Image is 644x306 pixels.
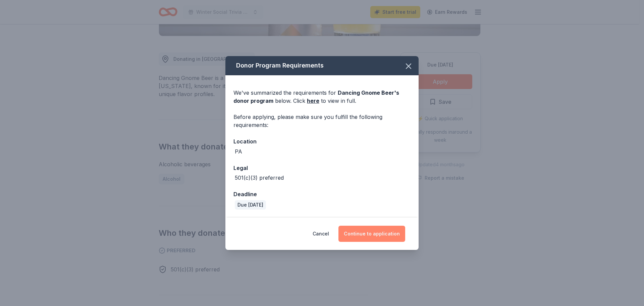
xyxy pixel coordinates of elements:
div: 501(c)(3) preferred [235,174,284,182]
div: Before applying, please make sure you fulfill the following requirements: [233,113,411,129]
div: Due [DATE] [235,200,266,210]
div: Donor Program Requirements [225,56,419,75]
div: Deadline [233,190,411,199]
div: PA [235,147,242,156]
div: Location [233,137,411,146]
div: Legal [233,164,411,172]
div: We've summarized the requirements for below. Click to view in full. [233,89,411,105]
button: Continue to application [338,226,405,242]
a: here [307,97,319,105]
button: Cancel [313,226,329,242]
